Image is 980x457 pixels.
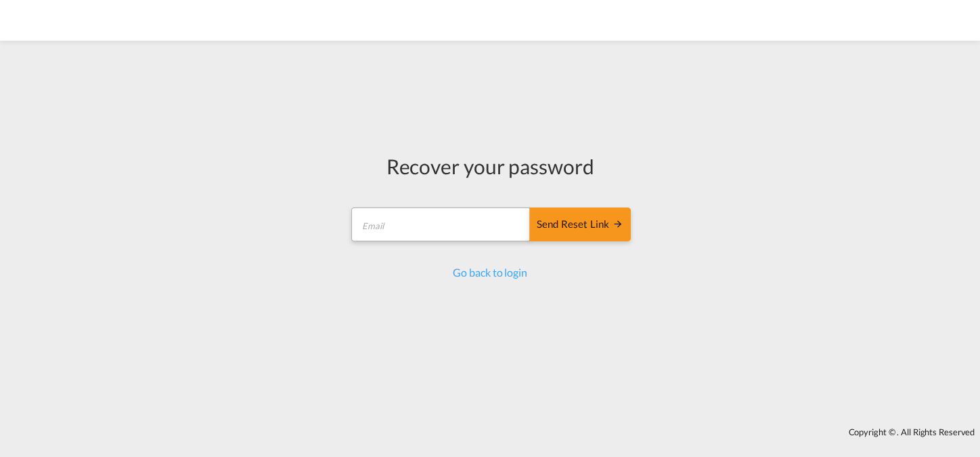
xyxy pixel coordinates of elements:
[529,207,631,241] button: SEND RESET LINK
[537,217,623,233] div: Send reset link
[351,207,531,241] input: Email
[453,266,527,279] a: Go back to login
[349,152,631,180] div: Recover your password
[612,218,623,229] md-icon: icon-arrow-right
